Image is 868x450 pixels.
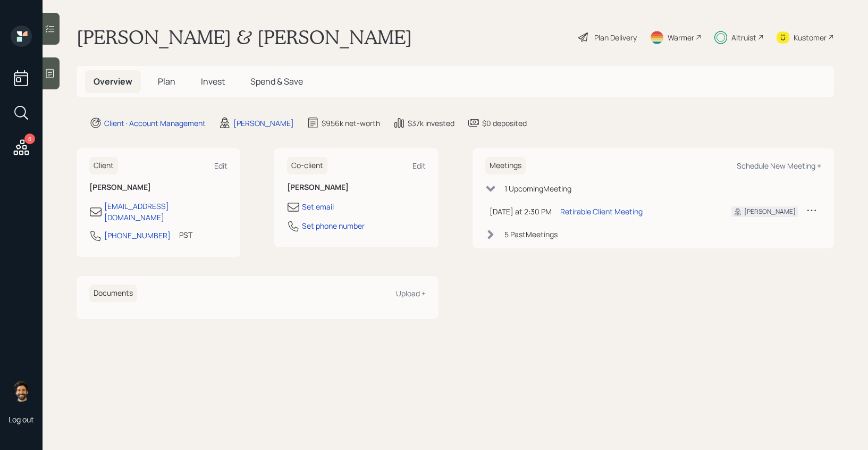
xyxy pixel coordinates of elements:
h6: Client [89,157,118,174]
div: [EMAIL_ADDRESS][DOMAIN_NAME] [104,201,227,223]
div: 6 [24,134,35,144]
h6: Co-client [287,157,327,174]
span: Plan [158,76,175,87]
div: Plan Delivery [594,32,637,43]
div: [PERSON_NAME] [744,207,796,216]
div: Set phone number [302,220,365,231]
div: Edit [412,161,426,171]
div: Upload + [396,288,426,298]
span: Spend & Save [250,76,303,87]
div: [DATE] at 2:30 PM [490,206,552,217]
div: $0 deposited [482,118,527,129]
div: 5 Past Meeting s [504,229,558,240]
div: Kustomer [794,32,827,43]
span: Overview [94,76,132,87]
div: Schedule New Meeting + [737,161,821,171]
div: [PHONE_NUMBER] [104,230,171,241]
div: 1 Upcoming Meeting [504,183,571,194]
span: Invest [201,76,225,87]
div: $956k net-worth [322,118,380,129]
div: Log out [9,414,34,424]
h1: [PERSON_NAME] & [PERSON_NAME] [77,26,412,49]
div: Edit [214,161,227,171]
h6: [PERSON_NAME] [287,183,425,192]
h6: Meetings [485,157,526,174]
div: Set email [302,201,334,212]
h6: [PERSON_NAME] [89,183,227,192]
div: Warmer [668,32,694,43]
div: Retirable Client Meeting [560,206,643,217]
div: Client · Account Management [104,118,206,129]
div: $37k invested [408,118,454,129]
div: PST [179,229,192,240]
h6: Documents [89,285,137,302]
div: [PERSON_NAME] [233,118,294,129]
img: eric-schwartz-headshot.png [11,380,32,402]
div: Altruist [731,32,756,43]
